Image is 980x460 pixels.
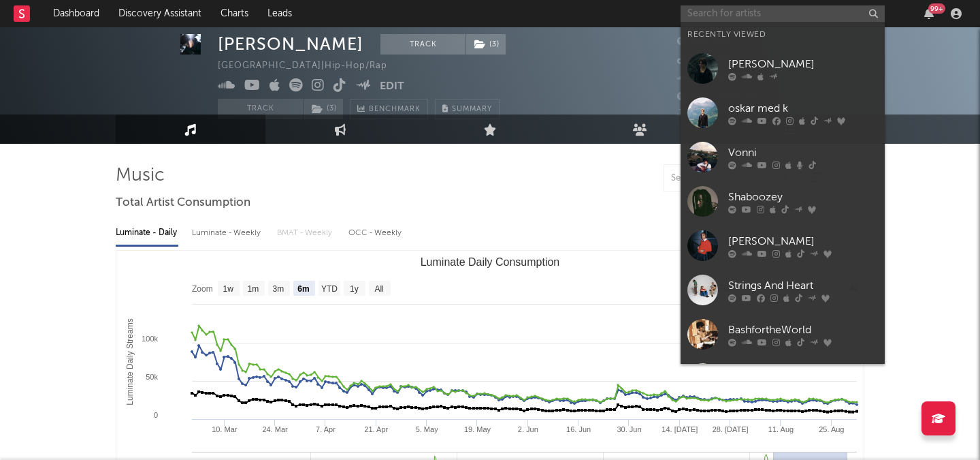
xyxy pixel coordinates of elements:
[146,373,158,381] text: 50k
[687,27,878,43] div: Recently Viewed
[566,425,591,433] text: 16. Jun
[416,425,439,433] text: 5. May
[677,109,757,118] span: Jump Score: 56.8
[728,144,878,161] div: Vonni
[452,106,492,113] span: Summary
[681,5,885,22] input: Search for artists
[218,99,303,119] button: Track
[192,221,263,245] div: Luminate - Weekly
[728,189,878,205] div: Shaboozey
[681,312,885,356] a: BashfortheWorld
[928,3,945,14] div: 99 +
[116,195,250,211] span: Total Artist Consumption
[661,425,698,433] text: 14. [DATE]
[677,37,730,46] span: 103,288
[681,224,885,268] a: [PERSON_NAME]
[518,425,538,433] text: 2. Jun
[677,74,724,83] span: 70,592
[248,284,259,294] text: 1m
[713,425,749,433] text: 28. [DATE]
[262,425,288,433] text: 24. Mar
[466,34,506,55] button: (3)
[273,284,284,294] text: 3m
[303,99,344,119] span: ( 3 )
[421,256,560,268] text: Luminate Daily Consumption
[364,425,388,433] text: 21. Apr
[380,78,404,95] button: Edit
[728,100,878,117] div: oskar med k
[142,335,158,343] text: 100k
[435,99,500,119] button: Summary
[350,284,359,294] text: 1y
[677,93,813,102] span: 431,654 Monthly Listeners
[728,56,878,72] div: [PERSON_NAME]
[681,356,885,401] a: [PERSON_NAME]
[125,318,135,405] text: Luminate Daily Streams
[617,425,641,433] text: 30. Jun
[348,221,403,245] div: OCC - Weekly
[316,425,336,433] text: 7. Apr
[677,56,730,65] span: 150,700
[218,58,403,74] div: [GEOGRAPHIC_DATA] | Hip-Hop/Rap
[374,284,383,294] text: All
[681,135,885,179] a: Vonni
[192,284,213,294] text: Zoom
[116,221,178,245] div: Luminate - Daily
[664,173,808,184] input: Search by song name or URL
[369,102,421,118] span: Benchmark
[681,46,885,91] a: [PERSON_NAME]
[728,277,878,294] div: Strings And Heart
[728,322,878,338] div: BashfortheWorld
[321,284,338,294] text: YTD
[304,99,343,119] button: (3)
[768,425,794,433] text: 11. Aug
[223,284,234,294] text: 1w
[380,34,465,55] button: Track
[218,34,363,55] div: [PERSON_NAME]
[924,8,934,19] button: 99+
[464,425,491,433] text: 19. May
[297,284,309,294] text: 6m
[212,425,238,433] text: 10. Mar
[350,99,428,119] a: Benchmark
[681,268,885,312] a: Strings And Heart
[728,233,878,249] div: [PERSON_NAME]
[819,425,844,433] text: 25. Aug
[681,91,885,135] a: oskar med k
[154,411,158,419] text: 0
[681,179,885,224] a: Shaboozey
[465,34,506,55] span: ( 3 )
